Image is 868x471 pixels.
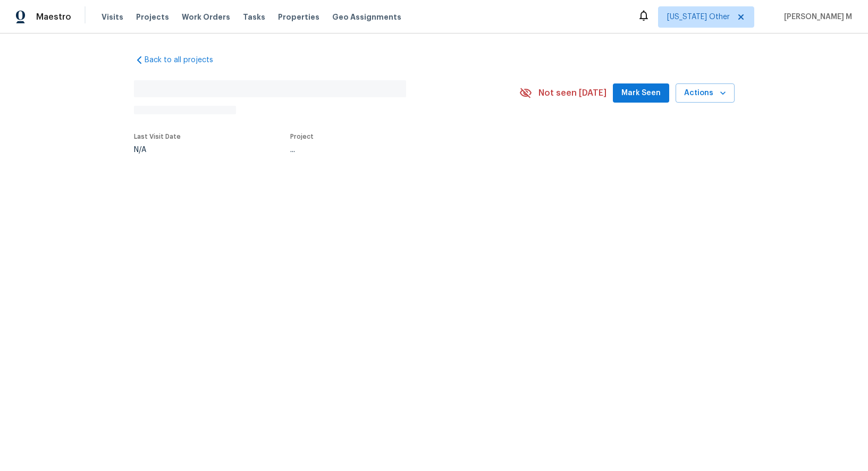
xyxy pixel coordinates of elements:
div: ... [290,146,494,154]
span: Not seen [DATE] [538,88,606,98]
span: Visits [102,12,123,22]
a: Back to all projects [134,55,236,65]
button: Mark Seen [613,83,669,103]
span: Projects [136,12,169,22]
span: Work Orders [182,12,230,22]
button: Actions [676,83,735,103]
span: Tasks [243,13,265,21]
span: [US_STATE] Other [667,12,730,22]
div: N/A [134,146,181,154]
span: Actions [684,87,726,100]
span: Properties [278,12,319,22]
span: Project [290,133,314,140]
span: [PERSON_NAME] M [780,12,852,22]
span: Maestro [36,12,71,22]
span: Mark Seen [621,87,661,100]
span: Geo Assignments [332,12,401,22]
span: Last Visit Date [134,133,181,140]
